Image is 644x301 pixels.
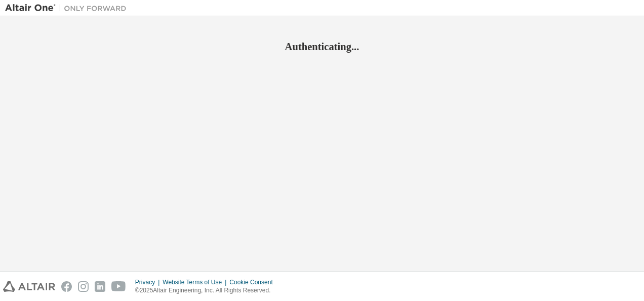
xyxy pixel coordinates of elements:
img: facebook.svg [61,281,72,292]
div: Website Terms of Use [163,278,229,286]
div: Cookie Consent [229,278,278,286]
div: Privacy [135,278,163,286]
h2: Authenticating... [5,40,639,53]
img: altair_logo.svg [3,281,55,292]
img: linkedin.svg [95,281,105,292]
p: © 2025 Altair Engineering, Inc. All Rights Reserved. [135,286,279,295]
img: Altair One [5,3,132,13]
img: youtube.svg [111,281,126,292]
img: instagram.svg [78,281,89,292]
